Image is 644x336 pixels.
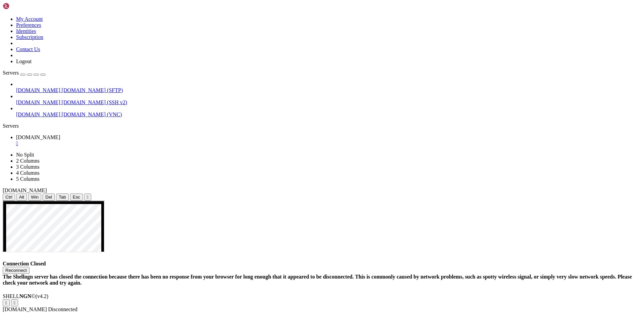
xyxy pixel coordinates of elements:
[56,194,69,201] button: Tab
[16,106,641,118] li: [DOMAIN_NAME] [DOMAIN_NAME] (VNC)
[16,28,36,34] a: Identities
[3,274,641,286] div: The Shellngn server has closed the connection because there has been no response from your browse...
[16,58,32,64] a: Logout
[16,134,60,140] span: [DOMAIN_NAME]
[16,99,60,105] span: [DOMAIN_NAME]
[5,195,12,200] span: Ctrl
[19,293,32,299] b: NGN
[16,99,641,106] a: [DOMAIN_NAME] [DOMAIN_NAME] (SSH v2)
[16,87,641,93] a: [DOMAIN_NAME] [DOMAIN_NAME] (SFTP)
[62,87,123,93] span: [DOMAIN_NAME] (SFTP)
[3,306,47,312] span: [DOMAIN_NAME]
[31,195,39,200] span: Win
[3,194,15,201] button: Ctrl
[16,112,641,118] a: [DOMAIN_NAME] [DOMAIN_NAME] (VNC)
[16,93,641,106] li: [DOMAIN_NAME] [DOMAIN_NAME] (SSH v2)
[16,170,40,176] a: 4 Columns
[19,195,24,200] span: Alt
[16,81,641,93] li: [DOMAIN_NAME] [DOMAIN_NAME] (SFTP)
[3,70,46,76] a: Servers
[11,299,18,306] button: 
[3,187,47,193] span: [DOMAIN_NAME]
[5,300,7,305] div: 
[3,123,641,129] div: Servers
[36,293,49,299] span: 4.2.0
[3,299,10,306] button: 
[3,267,30,274] button: Reconnect
[16,134,641,146] a: h.ycloud.info
[70,194,83,201] button: Esc
[16,152,34,158] a: No Split
[16,87,60,93] span: [DOMAIN_NAME]
[16,22,41,28] a: Preferences
[43,194,55,201] button: Del
[16,194,27,201] button: Alt
[16,140,641,146] a: 
[84,194,91,201] button: 
[45,195,52,200] span: Del
[73,195,80,200] span: Esc
[16,158,40,164] a: 2 Columns
[3,70,19,76] span: Servers
[16,46,40,52] a: Contact Us
[3,293,48,299] span: SHELL ©
[3,261,46,266] span: Connection Closed
[62,112,122,117] span: [DOMAIN_NAME] (VNC)
[87,195,89,200] div: 
[16,164,40,170] a: 3 Columns
[16,112,60,117] span: [DOMAIN_NAME]
[16,34,43,40] a: Subscription
[48,306,77,312] span: Disconnected
[16,16,43,22] a: My Account
[16,176,40,182] a: 5 Columns
[14,300,15,305] div: 
[62,99,127,105] span: [DOMAIN_NAME] (SSH v2)
[3,3,41,9] img: Shellngn
[28,194,41,201] button: Win
[59,195,66,200] span: Tab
